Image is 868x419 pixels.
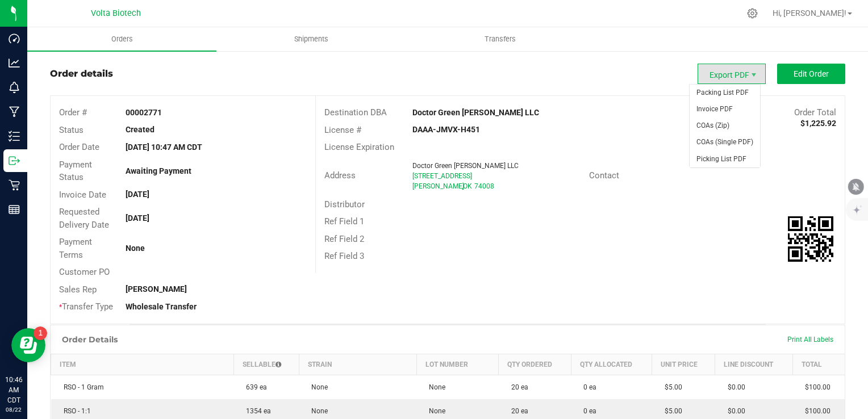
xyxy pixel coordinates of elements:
strong: None [126,244,145,253]
span: Sales Rep [59,284,97,295]
span: Payment Terms [59,237,92,260]
img: Scan me! [788,216,833,262]
a: Shipments [216,27,406,51]
span: $5.00 [659,383,682,391]
span: Order # [59,107,87,118]
span: Hi, [PERSON_NAME]! [773,9,846,18]
strong: [PERSON_NAME] [126,284,187,294]
li: Invoice PDF [690,101,760,118]
inline-svg: Analytics [9,57,20,69]
inline-svg: Outbound [9,155,20,166]
span: RSO - 1:1 [58,407,91,415]
th: Line Discount [715,354,793,375]
span: Status [59,125,84,135]
a: Transfers [406,27,595,51]
li: Picking List PDF [690,151,760,167]
a: Orders [27,27,216,51]
span: License Expiration [324,142,394,152]
strong: [DATE] [126,213,149,223]
span: License # [324,125,361,135]
span: $100.00 [799,383,831,391]
span: RSO - 1 Gram [58,383,104,391]
span: COAs (Single PDF) [690,134,760,150]
th: Strain [299,354,416,375]
inline-svg: Inventory [9,131,20,142]
strong: Awaiting Payment [126,166,191,175]
span: Address [324,170,356,181]
span: Order Total [794,107,836,118]
strong: Doctor Green [PERSON_NAME] LLC [412,108,539,117]
li: Packing List PDF [690,85,760,101]
li: Export PDF [698,64,766,84]
inline-svg: Retail [9,179,20,191]
span: None [423,383,445,391]
th: Sellable [233,354,299,375]
th: Unit Price [652,354,715,375]
span: 0 ea [578,383,596,391]
th: Qty Ordered [499,354,571,375]
th: Total [792,354,845,375]
strong: DAAA-JMVX-H451 [412,125,480,134]
span: None [423,407,445,415]
span: None [306,383,328,391]
span: [STREET_ADDRESS] [412,172,472,180]
span: 20 ea [506,383,528,391]
iframe: Resource center [11,328,45,362]
span: 639 ea [240,383,267,391]
span: Invoice Date [59,190,106,200]
div: Manage settings [745,8,759,19]
iframe: Resource center unread badge [34,326,47,340]
th: Item [51,354,234,375]
span: Ref Field 1 [324,216,364,227]
span: Payment Status [59,160,92,183]
span: $0.00 [722,383,745,391]
span: [PERSON_NAME] [412,182,464,190]
span: 1354 ea [240,407,271,415]
span: $100.00 [799,407,831,415]
span: Destination DBA [324,107,387,118]
span: 74008 [474,182,494,190]
span: Edit Order [794,69,829,78]
span: , [462,182,463,190]
span: OK [463,182,472,190]
li: COAs (Zip) [690,118,760,134]
span: Doctor Green [PERSON_NAME] LLC [412,162,519,170]
strong: [DATE] 10:47 AM CDT [126,143,202,152]
span: Ref Field 2 [324,234,364,244]
inline-svg: Dashboard [9,33,20,44]
div: Order details [50,67,113,81]
span: Print All Labels [787,336,833,343]
p: 08/22 [5,405,22,414]
span: Shipments [279,34,344,44]
span: 0 ea [578,407,596,415]
inline-svg: Reports [9,204,20,215]
strong: [DATE] [126,190,149,199]
strong: Created [126,125,155,134]
span: Customer PO [59,267,110,277]
span: Order Date [59,142,99,152]
span: Volta Biotech [91,9,141,18]
span: Contact [589,170,619,181]
span: $0.00 [722,407,745,415]
strong: $1,225.92 [800,119,836,128]
span: 20 ea [506,407,528,415]
p: 10:46 AM CDT [5,375,22,405]
strong: Wholesale Transfer [126,302,197,311]
h1: Order Details [62,335,118,344]
strong: 00002771 [126,108,162,117]
inline-svg: Monitoring [9,82,20,93]
inline-svg: Manufacturing [9,106,20,118]
th: Qty Allocated [571,354,652,375]
span: Ref Field 3 [324,251,364,261]
span: Transfers [469,34,531,44]
span: Requested Delivery Date [59,207,109,230]
th: Lot Number [416,354,499,375]
span: Transfer Type [59,301,113,312]
span: None [306,407,328,415]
